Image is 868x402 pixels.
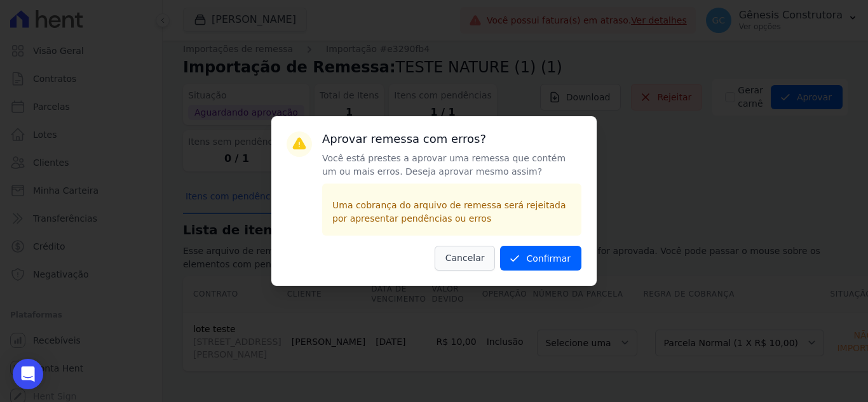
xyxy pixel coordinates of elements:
p: Uma cobrança do arquivo de remessa será rejeitada por apresentar pendências ou erros [332,199,571,225]
h3: Aprovar remessa com erros? [322,131,581,147]
div: Open Intercom Messenger [13,359,43,389]
button: Confirmar [500,246,581,271]
button: Cancelar [435,246,496,271]
p: Você está prestes a aprovar uma remessa que contém um ou mais erros. Deseja aprovar mesmo assim? [322,152,581,178]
